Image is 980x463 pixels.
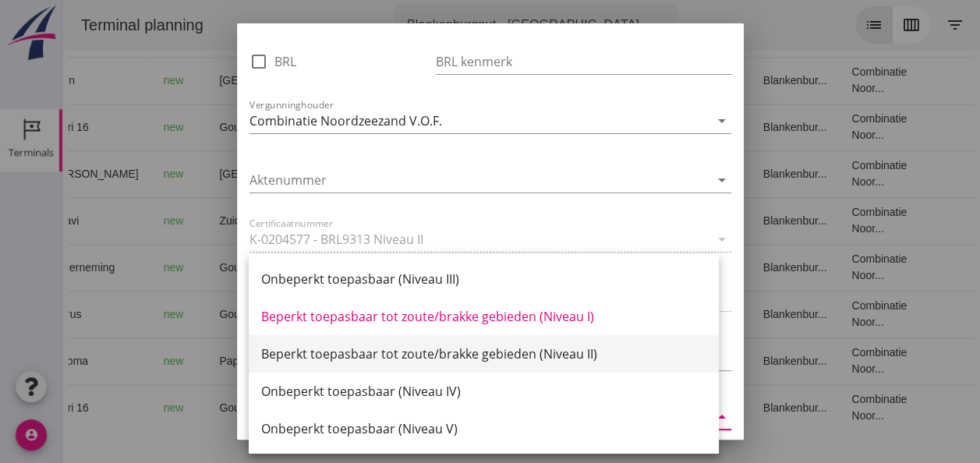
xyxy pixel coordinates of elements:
div: Gouda [157,119,288,136]
td: Combinatie Noor... [777,384,873,431]
td: new [89,384,145,431]
td: Ontzilt oph.zan... [491,244,570,291]
td: Combinatie Noor... [777,291,873,338]
td: new [89,244,145,291]
td: new [89,197,145,244]
input: Vergunninghouder [249,108,709,133]
td: 18 [570,291,688,338]
td: Filling sand [491,150,570,197]
td: 18 [570,104,688,150]
div: Onbeperkt toepasbaar (Niveau IV) [261,382,706,401]
i: arrow_drop_down [713,111,731,130]
div: Gouda [157,306,288,323]
label: BRL [274,54,296,69]
small: m3 [359,170,371,179]
td: new [89,338,145,384]
td: Blankenbur... [688,197,777,244]
div: Beperkt toepasbaar tot zoute/brakke gebieden (Niveau I) [261,307,706,326]
div: Gouda [157,260,288,276]
td: Blankenbur... [688,338,777,384]
td: 1231 [328,244,414,291]
i: arrow_drop_down [713,171,731,189]
small: m3 [365,263,377,273]
td: Combinatie Noor... [777,104,873,150]
td: 999 [328,291,414,338]
i: arrow_drop_down [586,16,605,34]
td: 1298 [328,384,414,431]
td: Filling sand [491,57,570,104]
td: Combinatie Noor... [777,150,873,197]
td: Filling sand [491,338,570,384]
td: Blankenbur... [688,384,777,431]
i: directions_boat [196,262,207,273]
small: m3 [359,310,371,320]
small: m3 [365,404,377,413]
div: Terminal planning [6,14,154,36]
td: Ontzilt oph.zan... [491,384,570,431]
td: Blankenbur... [688,57,777,104]
td: Combinatie Noor... [777,57,873,104]
td: new [89,150,145,197]
i: directions_boat [196,402,207,413]
td: Ontzilt oph.zan... [491,291,570,338]
i: directions_boat [277,168,288,179]
td: new [89,291,145,338]
small: m3 [365,123,377,133]
small: m3 [359,217,371,226]
td: 18 [570,244,688,291]
td: Combinatie Noor... [777,338,873,384]
i: list [802,16,821,34]
td: 994 [328,338,414,384]
div: Zuiddiepje [157,213,288,229]
div: Papendrecht [157,353,288,369]
input: BRL kenmerk [436,49,731,74]
td: new [89,104,145,150]
td: Blankenbur... [688,291,777,338]
td: Filling sand [491,197,570,244]
td: 396 [328,150,414,197]
div: Onbeperkt toepasbaar (Niveau V) [261,419,706,438]
div: Beperkt toepasbaar tot zoute/brakke gebieden (Niveau II) [261,345,706,363]
td: 1298 [328,104,414,150]
td: 18 [570,57,688,104]
div: Onbeperkt toepasbaar (Niveau III) [261,270,706,288]
i: directions_boat [196,309,207,320]
td: 368 [328,57,414,104]
td: Combinatie Noor... [777,244,873,291]
td: 18 [570,384,688,431]
td: Blankenbur... [688,104,777,150]
small: m3 [359,357,371,366]
td: Combinatie Noor... [777,197,873,244]
td: 18 [570,197,688,244]
td: Blankenbur... [688,244,777,291]
td: 18 [570,150,688,197]
small: m3 [359,76,371,86]
i: arrow_drop_down [713,408,731,426]
td: Blankenbur... [688,150,777,197]
div: Gouda [157,400,288,416]
div: Blankenburgput - [GEOGRAPHIC_DATA] [345,16,577,34]
i: directions_boat [214,215,225,226]
td: 451 [328,197,414,244]
i: directions_boat [277,75,288,86]
i: directions_boat [225,355,236,366]
i: directions_boat [196,122,207,133]
input: Aktenummer [249,168,709,193]
td: Ontzilt oph.zan... [491,104,570,150]
i: filter_list [883,16,902,34]
i: calendar_view_week [840,16,858,34]
div: [GEOGRAPHIC_DATA] [157,72,288,89]
td: new [89,57,145,104]
div: [GEOGRAPHIC_DATA] [157,166,288,182]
